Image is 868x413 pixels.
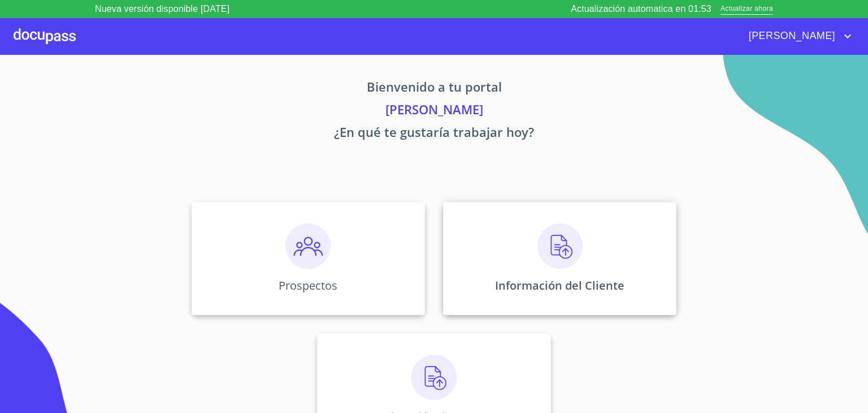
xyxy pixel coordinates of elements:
p: Información del Cliente [495,278,624,293]
p: Actualización automatica en 01:53 [571,2,711,16]
button: account of current user [740,27,854,45]
p: Nueva versión disponible [DATE] [95,2,229,16]
img: prospectos.png [285,223,331,269]
span: Actualizar ahora [721,3,773,15]
p: [PERSON_NAME] [86,100,782,123]
img: carga.png [411,355,457,400]
p: Prospectos [279,278,337,293]
img: carga.png [537,223,583,269]
span: [PERSON_NAME] [740,27,841,45]
p: ¿En qué te gustaría trabajar hoy? [86,123,782,145]
p: Bienvenido a tu portal [86,78,782,100]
